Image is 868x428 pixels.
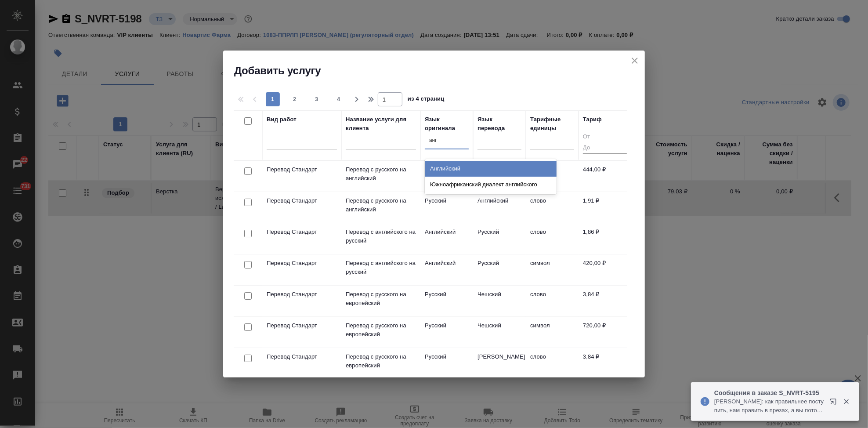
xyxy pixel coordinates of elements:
[346,352,416,370] p: Перевод с русского на европейский
[346,290,416,308] p: Перевод с русского на европейский
[526,348,579,379] td: слово
[420,223,473,254] td: Английский
[579,161,631,192] td: 444,00 ₽
[267,290,337,299] p: Перевод Стандарт
[310,95,324,104] span: 3
[288,92,302,106] button: 2
[346,321,416,339] p: Перевод с русского на европейский
[346,165,416,183] p: Перевод с русского на английский
[473,286,526,316] td: Чешский
[473,192,526,223] td: Английский
[420,254,473,285] td: Английский
[288,95,302,104] span: 2
[420,348,473,379] td: Русский
[267,228,337,236] p: Перевод Стандарт
[267,259,337,268] p: Перевод Стандарт
[526,254,579,285] td: символ
[425,161,557,177] div: Английский
[526,317,579,348] td: символ
[234,64,645,78] h2: Добавить услугу
[714,397,824,415] p: [PERSON_NAME]: как правильнее поступить, нам править в презах, а вы потом переформатируете док?
[526,223,579,254] td: слово
[526,286,579,316] td: слово
[837,398,855,406] button: Закрыть
[579,223,631,254] td: 1,86 ₽
[477,115,521,133] div: Язык перевода
[579,192,631,223] td: 1,91 ₽
[346,115,416,133] div: Название услуги для клиента
[473,348,526,379] td: [PERSON_NAME]
[583,115,602,124] div: Тариф
[473,254,526,285] td: Русский
[714,388,824,397] p: Сообщения в заказе S_NVRT-5195
[346,259,416,276] p: Перевод с английского на русский
[530,115,574,133] div: Тарифные единицы
[332,95,346,104] span: 4
[310,92,324,106] button: 3
[425,177,557,192] div: Южноафриканский диалект английского
[583,143,627,154] input: До
[420,317,473,348] td: Русский
[825,393,846,414] button: Открыть в новой вкладке
[583,132,627,143] input: От
[420,192,473,223] td: Русский
[332,92,346,106] button: 4
[579,286,631,316] td: 3,84 ₽
[267,115,297,124] div: Вид работ
[579,348,631,379] td: 3,84 ₽
[579,254,631,285] td: 420,00 ₽
[408,94,445,106] span: из 4 страниц
[267,165,337,174] p: Перевод Стандарт
[267,352,337,361] p: Перевод Стандарт
[425,115,469,133] div: Язык оригинала
[473,223,526,254] td: Русский
[526,192,579,223] td: слово
[420,286,473,316] td: Русский
[579,317,631,348] td: 720,00 ₽
[628,54,641,67] button: close
[267,321,337,330] p: Перевод Стандарт
[346,228,416,245] p: Перевод с английского на русский
[267,196,337,205] p: Перевод Стандарт
[346,196,416,214] p: Перевод с русского на английский
[420,161,473,192] td: Русский
[473,317,526,348] td: Чешский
